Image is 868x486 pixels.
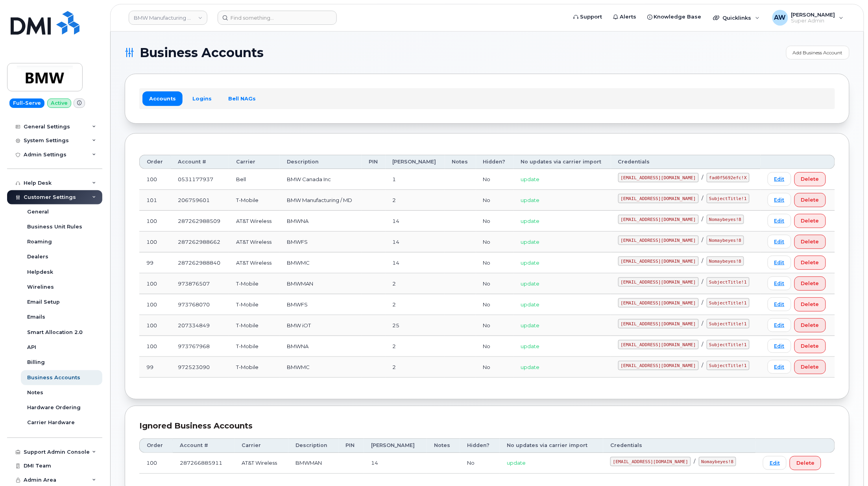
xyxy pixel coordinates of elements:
[618,173,699,182] code: [EMAIL_ADDRESS][DOMAIN_NAME]
[794,235,826,249] button: Delete
[427,438,460,453] th: Notes
[171,273,229,294] td: 973876507
[139,190,171,211] td: 101
[801,196,819,204] span: Delete
[794,339,826,353] button: Delete
[521,176,539,182] span: update
[280,190,362,211] td: BMW Manufacturing / MD
[139,232,171,252] td: 100
[386,273,445,294] td: 2
[140,47,264,59] span: Business Accounts
[694,458,696,464] span: /
[618,361,699,370] code: [EMAIL_ADDRESS][DOMAIN_NAME]
[801,301,819,308] span: Delete
[280,273,362,294] td: BMWMAN
[702,258,704,264] span: /
[702,195,704,201] span: /
[186,91,218,106] a: Logins
[139,169,171,190] td: 100
[229,232,280,252] td: AT&T Wireless
[618,340,699,349] code: [EMAIL_ADDRESS][DOMAIN_NAME]
[386,357,445,378] td: 2
[171,357,229,378] td: 972523090
[707,319,750,328] code: SubjectTitle!1
[142,91,183,106] a: Accounts
[768,276,791,290] a: Edit
[618,256,699,266] code: [EMAIL_ADDRESS][DOMAIN_NAME]
[707,236,744,245] code: Nomaybeyes!8
[702,320,704,326] span: /
[280,232,362,252] td: BMWFS
[521,301,539,308] span: update
[476,357,514,378] td: No
[707,173,750,182] code: fad0f5692efc!X
[500,438,603,453] th: No updates via carrier import
[801,175,819,183] span: Delete
[386,155,445,169] th: [PERSON_NAME]
[222,91,262,106] a: Bell NAGs
[229,336,280,357] td: T-Mobile
[229,315,280,336] td: T-Mobile
[280,294,362,315] td: BMWFS
[139,273,171,294] td: 100
[513,155,611,169] th: No updates via carrier import
[139,357,171,378] td: 99
[445,155,476,169] th: Notes
[794,276,826,291] button: Delete
[794,360,826,374] button: Delete
[476,190,514,211] td: No
[229,190,280,211] td: T-Mobile
[801,217,819,224] span: Delete
[794,256,826,270] button: Delete
[139,294,171,315] td: 100
[386,232,445,252] td: 14
[139,252,171,273] td: 99
[702,299,704,306] span: /
[801,280,819,287] span: Delete
[476,336,514,357] td: No
[171,211,229,232] td: 287262988509
[801,321,819,329] span: Delete
[702,237,704,243] span: /
[229,155,280,169] th: Carrier
[618,298,699,308] code: [EMAIL_ADDRESS][DOMAIN_NAME]
[476,273,514,294] td: No
[801,238,819,245] span: Delete
[476,169,514,190] td: No
[171,315,229,336] td: 207334849
[707,256,744,266] code: Nomaybeyes!8
[521,197,539,203] span: update
[476,252,514,273] td: No
[171,155,229,169] th: Account #
[173,438,235,453] th: Account #
[476,155,514,169] th: Hidden?
[139,211,171,232] td: 100
[768,235,791,249] a: Edit
[702,341,704,347] span: /
[707,298,750,308] code: SubjectTitle!1
[796,459,814,467] span: Delete
[173,453,235,474] td: 287266885911
[707,361,750,370] code: SubjectTitle!1
[618,194,699,203] code: [EMAIL_ADDRESS][DOMAIN_NAME]
[386,169,445,190] td: 1
[611,155,761,169] th: Credentials
[521,239,539,245] span: update
[707,215,744,224] code: Nomaybeyes!8
[521,343,539,349] span: update
[280,357,362,378] td: BMWMC
[521,322,539,328] span: update
[386,315,445,336] td: 25
[139,336,171,357] td: 100
[460,453,500,474] td: No
[521,218,539,224] span: update
[139,453,173,474] td: 100
[707,277,750,287] code: SubjectTitle!1
[364,438,427,453] th: [PERSON_NAME]
[702,278,704,285] span: /
[171,232,229,252] td: 287262988662
[171,190,229,211] td: 206759601
[521,280,539,287] span: update
[280,252,362,273] td: BMWMC
[768,360,791,374] a: Edit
